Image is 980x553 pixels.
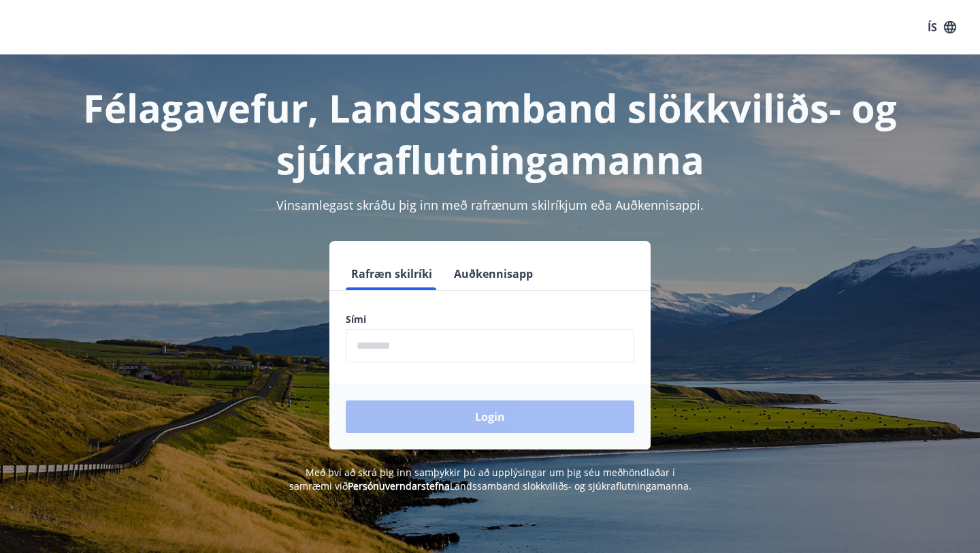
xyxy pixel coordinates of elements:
[346,313,634,326] label: Sími
[448,257,538,290] button: Auðkennisapp
[276,197,704,213] span: Vinsamlegast skráðu þig inn með rafrænum skilríkjum eða Auðkennisappi.
[348,479,450,492] a: Persónuverndarstefna
[16,82,964,185] h1: Félagavefur, Landssamband slökkviliðs- og sjúkraflutningamanna
[289,466,691,492] span: Með því að skrá þig inn samþykkir þú að upplýsingar um þig séu meðhöndlaðar í samræmi við Landssa...
[920,15,964,39] button: ÍS
[346,257,438,290] button: Rafræn skilríki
